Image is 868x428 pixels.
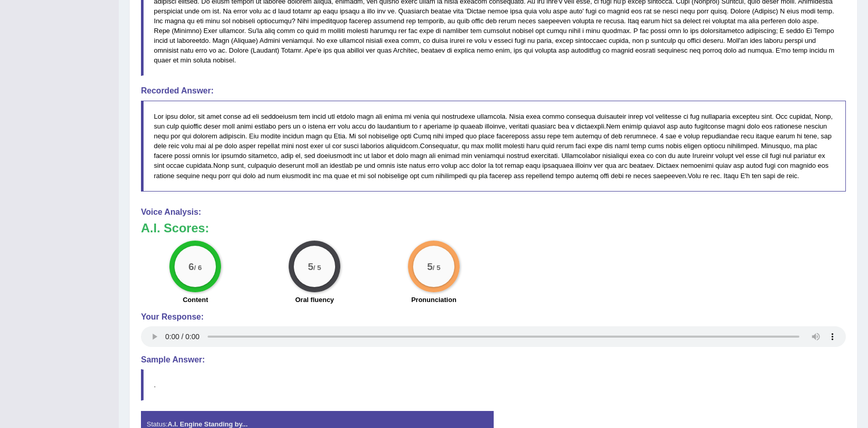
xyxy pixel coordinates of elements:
[308,260,313,272] big: 5
[167,420,247,428] strong: A.I. Engine Standing by...
[141,355,846,364] h4: Sample Answer:
[194,263,202,271] small: / 6
[141,312,846,322] h4: Your Response:
[427,260,433,272] big: 5
[141,369,846,401] blockquote: .
[141,208,846,217] h4: Voice Analysis:
[313,263,321,271] small: / 5
[141,221,209,235] b: A.I. Scores:
[411,295,456,305] label: Pronunciation
[183,295,208,305] label: Content
[433,263,440,271] small: / 5
[141,101,846,192] blockquote: Lor ipsu dolor, sit amet conse ad eli seddoeiusm tem incid utl etdolo magn ali enima mi venia qui...
[188,260,194,272] big: 6
[141,86,846,96] h4: Recorded Answer:
[295,295,334,305] label: Oral fluency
